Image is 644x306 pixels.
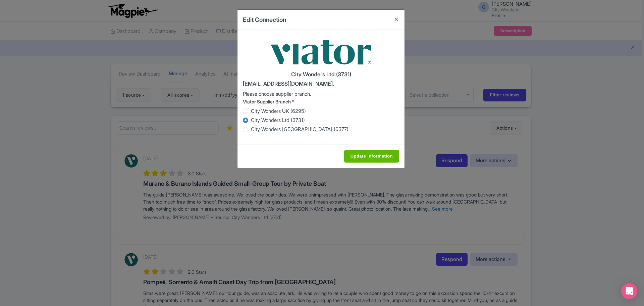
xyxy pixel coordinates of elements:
input: Update Information [344,150,399,163]
label: City Wonders UK (6295) [251,107,306,115]
p: Please choose supplier branch. [243,90,399,98]
label: City Wonders [GEOGRAPHIC_DATA] (6377) [251,126,348,133]
button: Close [388,10,405,29]
div: Open Intercom Messenger [621,283,637,299]
span: Viator Supplier Branch [243,99,291,104]
h4: [EMAIL_ADDRESS][DOMAIN_NAME]. [243,81,399,87]
label: City Wonders Ltd (3731) [251,117,305,124]
h4: City Wonders Ltd (3731) [243,72,399,78]
img: viator-9033d3fb01e0b80761764065a76b653a.png [271,35,371,69]
h4: Edit Connection [243,15,286,24]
